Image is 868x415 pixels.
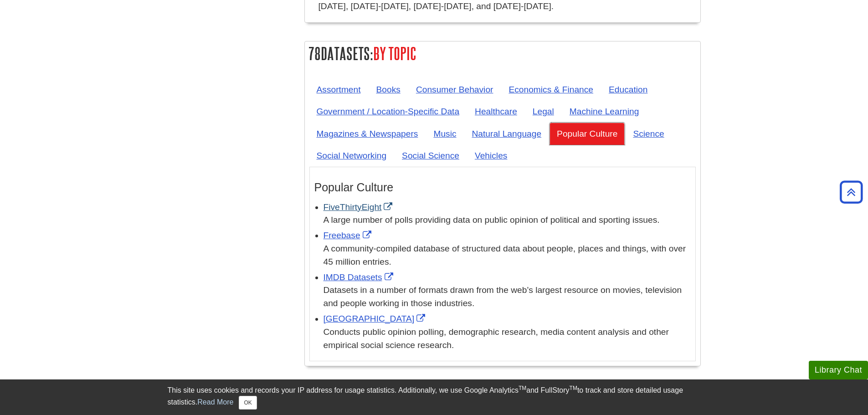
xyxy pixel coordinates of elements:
h2: Datasets: [305,41,700,66]
button: Close [239,396,257,410]
a: Read More [197,398,233,406]
a: Legal [525,100,561,123]
a: Science [626,123,671,145]
a: Magazines & Newspapers [309,123,426,145]
a: Music [426,123,463,145]
h3: Popular Culture [314,181,691,194]
a: Back to Top [837,186,866,198]
a: Link opens in new window [324,314,428,323]
a: Popular Culture [550,123,625,145]
a: Vehicles [467,144,514,167]
button: Library Chat [809,361,868,379]
div: A large number of polls providing data on public opinion of political and sporting issues. [324,214,691,227]
div: A community-compiled database of structured data about people, places and things, with over 45 mi... [324,242,691,269]
a: Books [369,78,408,101]
span: 78 [308,44,321,63]
a: Assortment [309,78,368,101]
a: Social Science [395,144,467,167]
a: Social Networking [309,144,394,167]
a: Link opens in new window [324,202,395,212]
a: Link opens in new window [324,272,395,282]
a: Healthcare [467,100,524,123]
sup: TM [519,385,526,391]
a: Machine Learning [562,100,647,123]
a: Natural Language [465,123,549,145]
a: Education [601,78,655,101]
a: Economics & Finance [501,78,601,101]
sup: TM [570,385,577,391]
div: Datasets in a number of formats drawn from the web’s largest resource on movies, television and p... [324,284,691,310]
div: This site uses cookies and records your IP address for usage statistics. Additionally, we use Goo... [168,385,701,410]
a: Consumer Behavior [409,78,501,101]
span: By Topic [373,44,416,63]
a: Government / Location-Specific Data [309,100,467,123]
div: Conducts public opinion polling, demographic research, media content analysis and other empirical... [324,326,691,352]
a: Link opens in new window [324,231,374,240]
